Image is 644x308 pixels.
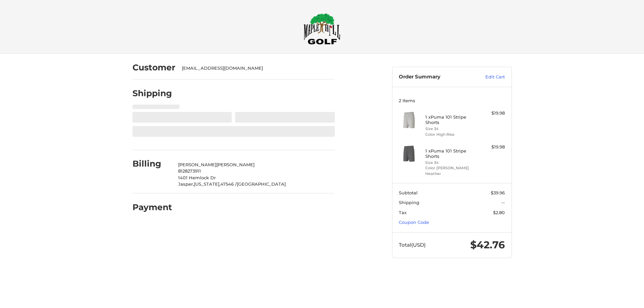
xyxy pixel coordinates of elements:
[178,181,194,187] span: Jasper,
[132,202,172,212] h2: Payment
[491,190,505,195] span: $39.96
[425,126,477,132] li: Size 34
[399,98,505,103] h3: 2 Items
[194,181,220,187] span: [US_STATE],
[182,65,328,72] div: [EMAIL_ADDRESS][DOMAIN_NAME]
[178,168,201,174] span: 8128273911
[425,160,477,166] li: Size 34
[178,162,216,167] span: [PERSON_NAME]
[589,290,644,308] iframe: Google Customer Reviews
[399,200,419,205] span: Shipping
[399,74,471,80] h3: Order Summary
[425,132,477,137] li: Color High Rise
[470,239,505,251] span: $42.76
[493,210,505,215] span: $2.80
[478,110,505,117] div: $19.98
[132,62,175,73] h2: Customer
[478,144,505,150] div: $19.98
[399,220,429,225] a: Coupon Code
[304,13,340,45] img: Maple Hill Golf
[501,200,505,205] span: --
[132,159,172,169] h2: Billing
[399,210,407,215] span: Tax
[471,74,505,80] a: Edit Cart
[425,165,477,176] li: Color [PERSON_NAME] Heather
[237,181,286,187] span: [GEOGRAPHIC_DATA]
[425,148,477,159] h4: 1 x Puma 101 Stripe Shorts
[216,162,255,167] span: [PERSON_NAME]
[7,279,79,301] iframe: Gorgias live chat messenger
[399,190,418,195] span: Subtotal
[220,181,237,187] span: 47546 /
[132,88,172,99] h2: Shipping
[399,242,426,248] span: Total (USD)
[425,114,477,125] h4: 1 x Puma 101 Stripe Shorts
[178,175,216,180] span: 1401 Hemlock Dr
